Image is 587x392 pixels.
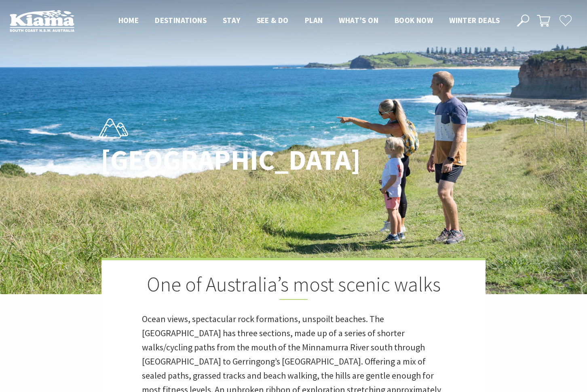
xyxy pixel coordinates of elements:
span: What’s On [339,15,378,25]
img: Kiama Logo [10,10,74,32]
h2: One of Australia’s most scenic walks [142,272,445,300]
span: Winter Deals [449,15,500,25]
h1: [GEOGRAPHIC_DATA] [101,144,329,175]
span: See & Do [257,15,289,25]
span: Stay [223,15,241,25]
nav: Main Menu [110,14,508,27]
span: Plan [305,15,323,25]
span: Book now [395,15,433,25]
span: Home [118,15,139,25]
span: Destinations [155,15,207,25]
